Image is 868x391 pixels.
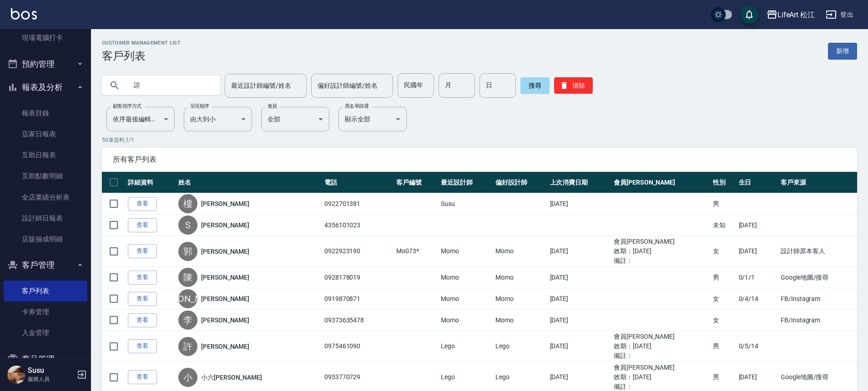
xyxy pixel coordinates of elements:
td: 09373635478 [322,310,394,331]
td: 未知 [711,215,737,236]
a: [PERSON_NAME] [201,247,249,256]
div: 許 [178,337,197,356]
td: [DATE] [548,310,611,331]
ul: 會員[PERSON_NAME] [614,237,708,246]
td: [DATE] [548,267,611,288]
ul: 備註： [614,351,708,361]
a: [PERSON_NAME] [201,294,249,303]
td: 0/5/14 [737,331,778,362]
div: LifeArt 松江 [777,9,815,20]
td: 設計師原本客人 [778,236,857,267]
div: 郭 [178,242,197,261]
td: 0/1/1 [737,267,778,288]
th: 偏好設計師 [493,172,548,193]
a: [PERSON_NAME] [201,316,249,325]
h2: Customer Management List [102,40,181,46]
th: 會員[PERSON_NAME] [611,172,711,193]
button: save [740,5,758,24]
td: FB/Instagram [778,288,857,310]
div: 小 [178,368,197,387]
a: 查看 [128,197,157,211]
div: 李 [178,311,197,330]
td: [DATE] [548,331,611,362]
span: 所有客戶列表 [113,155,846,164]
td: Lego [493,331,548,362]
td: 0/4/14 [737,288,778,310]
a: 全店業績分析表 [4,187,87,208]
ul: 備註： [614,256,708,266]
td: FB/Instagram [778,310,857,331]
a: 查看 [128,218,157,232]
th: 客戶編號 [394,172,439,193]
td: Momo [439,288,493,310]
th: 姓名 [176,172,322,193]
a: 查看 [128,370,157,384]
a: 查看 [128,339,157,353]
td: [DATE] [548,236,611,267]
td: Susu [439,193,493,215]
td: Momo [493,267,548,288]
label: 會員 [267,103,277,110]
a: 店家日報表 [4,124,87,145]
ul: 會員[PERSON_NAME] [614,363,708,372]
a: [PERSON_NAME] [201,221,249,230]
h3: 客戶列表 [102,50,181,62]
td: [DATE] [548,193,611,215]
a: 小六[PERSON_NAME] [201,373,262,382]
td: 0922701381 [322,193,394,215]
th: 客戶來源 [778,172,857,193]
td: 0919870871 [322,288,394,310]
div: S [178,216,197,235]
ul: 效期： [DATE] [614,246,708,256]
td: Google地圖/搜尋 [778,267,857,288]
div: 由大到小 [184,107,252,131]
button: 報表及分析 [4,75,87,99]
button: 預約管理 [4,52,87,76]
td: 女 [711,236,737,267]
a: 互助點數明細 [4,165,87,186]
ul: 會員[PERSON_NAME] [614,332,708,341]
td: 0975461090 [322,331,394,362]
td: 女 [711,310,737,331]
td: [DATE] [737,236,778,267]
a: 查看 [128,271,157,285]
td: Mo073* [394,236,439,267]
th: 詳細資料 [126,172,176,193]
td: Momo [493,288,548,310]
button: 清除 [554,77,593,94]
img: Person [7,366,25,384]
td: 0922923190 [322,236,394,267]
td: 4356101023 [322,215,394,236]
div: 依序最後編輯時間 [106,107,175,131]
button: 登出 [822,6,857,23]
a: 卡券管理 [4,301,87,322]
div: 樓 [178,194,197,213]
th: 最近設計師 [439,172,493,193]
a: 報表目錄 [4,103,87,124]
a: 新增 [828,43,857,60]
button: 客戶管理 [4,253,87,277]
a: [PERSON_NAME] [201,273,249,282]
img: Logo [11,8,37,20]
td: [DATE] [737,215,778,236]
th: 電話 [322,172,394,193]
ul: 效期： [DATE] [614,372,708,382]
a: 查看 [128,313,157,327]
a: 查看 [128,292,157,306]
a: 入金管理 [4,322,87,343]
p: 50 筆資料, 1 / 1 [102,136,857,144]
a: [PERSON_NAME] [201,199,249,208]
a: 店販抽成明細 [4,229,87,250]
td: 0928178019 [322,267,394,288]
div: 顯示全部 [338,107,407,131]
button: 搜尋 [520,77,550,94]
td: Momo [493,236,548,267]
td: 男 [711,193,737,215]
a: 查看 [128,244,157,258]
td: 男 [711,267,737,288]
div: [PERSON_NAME] [178,289,197,308]
th: 生日 [737,172,778,193]
a: 客戶列表 [4,281,87,301]
label: 呈現順序 [190,103,209,110]
label: 黑名單篩選 [345,103,368,110]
